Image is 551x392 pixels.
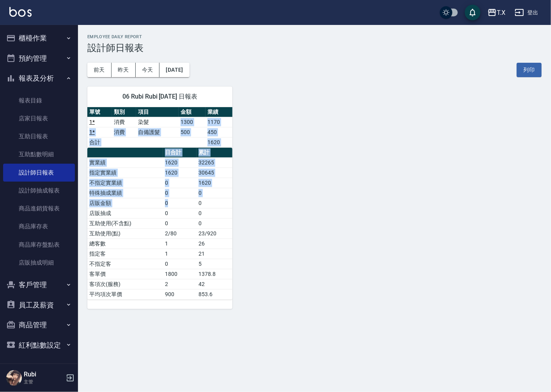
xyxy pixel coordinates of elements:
td: 1378.8 [197,269,232,279]
td: 2 [163,279,197,289]
td: 總客數 [87,238,163,249]
button: save [465,5,480,20]
td: 5 [197,259,232,269]
td: 特殊抽成業績 [87,188,163,198]
td: 26 [197,238,232,249]
td: 客單價 [87,269,163,279]
div: T.X [497,8,505,18]
td: 900 [163,289,197,299]
td: 1 [163,249,197,259]
a: 商品庫存盤點表 [3,236,75,254]
td: 1620 [197,178,232,188]
img: Person [6,370,22,386]
td: 450 [206,127,232,137]
td: 1620 [206,137,232,147]
button: 報表及分析 [3,68,75,88]
table: a dense table [87,107,232,148]
td: 指定實業績 [87,168,163,178]
th: 日合計 [163,148,197,158]
th: 累計 [197,148,232,158]
button: 列印 [517,63,542,77]
th: 項目 [136,107,179,117]
a: 互助點數明細 [3,145,75,163]
a: 設計師抽成報表 [3,182,75,200]
td: 互助使用(點) [87,228,163,238]
a: 店家日報表 [3,109,75,127]
button: 前天 [87,63,112,77]
button: 客戶管理 [3,275,75,295]
td: 實業績 [87,157,163,168]
a: 互助日報表 [3,127,75,145]
td: 客項次(服務) [87,279,163,289]
td: 店販抽成 [87,208,163,218]
td: 32265 [197,157,232,168]
td: 2/80 [163,228,197,238]
h5: Rubi [24,371,64,378]
button: 昨天 [112,63,136,77]
td: 0 [197,208,232,218]
img: Logo [9,7,32,17]
td: 853.6 [197,289,232,299]
td: 0 [197,188,232,198]
td: 42 [197,279,232,289]
td: 500 [179,127,206,137]
td: 1800 [163,269,197,279]
button: T.X [484,5,508,21]
button: 登出 [512,5,542,20]
td: 1 [163,238,197,249]
td: 消費 [112,127,136,137]
td: 0 [197,198,232,208]
a: 商品進銷貨報表 [3,200,75,217]
td: 1620 [163,168,197,178]
button: 員工及薪資 [3,295,75,315]
h2: Employee Daily Report [87,34,542,39]
th: 類別 [112,107,136,117]
td: 互助使用(不含點) [87,218,163,228]
td: 0 [163,218,197,228]
button: 今天 [136,63,160,77]
td: 指定客 [87,249,163,259]
td: 23/920 [197,228,232,238]
td: 1170 [206,117,232,127]
th: 業績 [206,107,232,117]
td: 自備護髮 [136,127,179,137]
button: 紅利點數設定 [3,335,75,355]
span: 06 Rubi Rubi [DATE] 日報表 [97,93,223,101]
td: 不指定實業績 [87,178,163,188]
td: 染髮 [136,117,179,127]
td: 1620 [163,157,197,168]
td: 平均項次單價 [87,289,163,299]
p: 主管 [24,378,64,385]
button: [DATE] [159,63,189,77]
a: 報表目錄 [3,92,75,109]
td: 30645 [197,168,232,178]
a: 商品庫存表 [3,217,75,235]
td: 0 [163,178,197,188]
button: 櫃檯作業 [3,28,75,48]
td: 消費 [112,117,136,127]
td: 0 [163,208,197,218]
td: 0 [197,218,232,228]
a: 設計師日報表 [3,164,75,182]
h3: 設計師日報表 [87,42,542,53]
td: 不指定客 [87,259,163,269]
td: 0 [163,259,197,269]
a: 店販抽成明細 [3,254,75,272]
td: 合計 [87,137,112,147]
button: 商品管理 [3,315,75,335]
td: 0 [163,188,197,198]
td: 0 [163,198,197,208]
button: 預約管理 [3,48,75,69]
td: 21 [197,249,232,259]
table: a dense table [87,148,232,300]
th: 單號 [87,107,112,117]
th: 金額 [179,107,206,117]
td: 店販金額 [87,198,163,208]
td: 1300 [179,117,206,127]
